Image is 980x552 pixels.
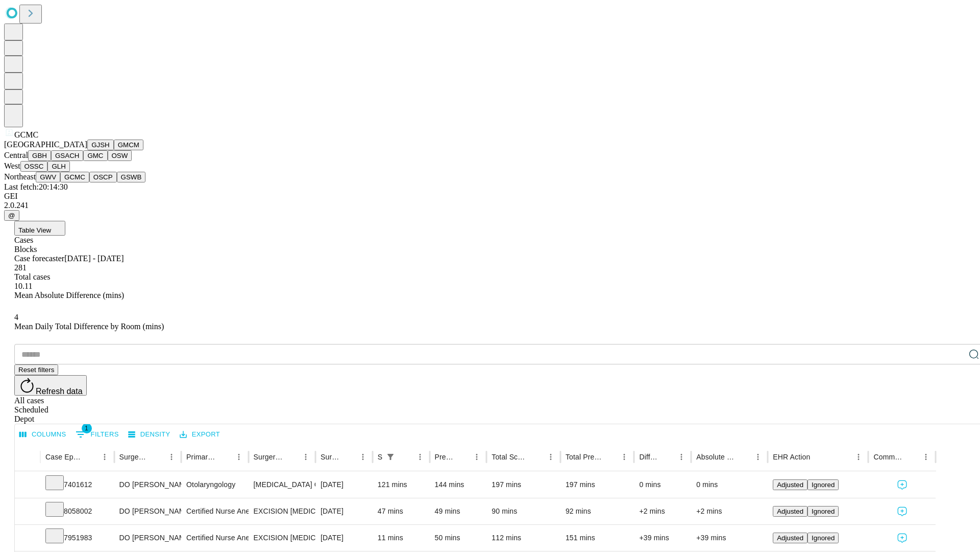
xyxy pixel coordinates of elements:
[321,453,340,461] div: Surgery Date
[341,450,356,464] button: Sort
[126,427,173,443] button: Density
[8,212,15,219] span: @
[254,525,310,551] div: EXCISION [MEDICAL_DATA] LESION EXCEPT [MEDICAL_DATA] TRUNK ETC 4 PLUS CM
[399,450,413,464] button: Sort
[566,498,629,524] div: 92 mins
[14,130,38,139] span: GCMC
[299,450,313,464] button: Menu
[64,254,124,263] span: [DATE] - [DATE]
[51,150,83,161] button: GSACH
[60,172,89,182] button: GCMC
[45,453,82,461] div: Case Epic Id
[18,366,54,374] span: Reset filters
[232,450,246,464] button: Menu
[20,530,35,547] button: Expand
[529,450,544,464] button: Sort
[45,498,109,524] div: 8058002
[89,172,117,182] button: OSCP
[45,525,109,551] div: 7951983
[14,263,27,272] span: 281
[4,201,976,210] div: 2.0.241
[20,503,35,521] button: Expand
[4,172,36,181] span: Northeast
[873,453,903,461] div: Comments
[150,450,164,464] button: Sort
[383,450,398,464] button: Show filters
[751,450,765,464] button: Menu
[737,450,751,464] button: Sort
[773,453,810,461] div: EHR Action
[14,322,164,331] span: Mean Daily Total Difference by Room (mins)
[812,534,835,542] span: Ignored
[696,525,763,551] div: +39 mins
[492,498,555,524] div: 90 mins
[4,162,20,170] span: West
[807,479,839,490] button: Ignored
[186,472,243,498] div: Otolaryngology
[851,450,866,464] button: Menu
[773,479,807,490] button: Adjusted
[639,472,686,498] div: 0 mins
[378,498,425,524] div: 47 mins
[356,450,370,464] button: Menu
[435,472,482,498] div: 144 mins
[696,472,763,498] div: 0 mins
[455,450,470,464] button: Sort
[14,291,124,300] span: Mean Absolute Difference (mins)
[639,525,686,551] div: +39 mins
[777,508,803,515] span: Adjusted
[4,182,68,191] span: Last fetch: 20:14:30
[383,450,398,464] div: 1 active filter
[36,172,60,182] button: GWV
[47,161,69,172] button: GLH
[435,453,455,461] div: Predicted In Room Duration
[119,453,149,461] div: Surgeon Name
[413,450,427,464] button: Menu
[696,453,736,461] div: Absolute Difference
[544,450,558,464] button: Menu
[14,254,64,263] span: Case forecaster
[177,427,223,443] button: Export
[20,161,48,172] button: OSSC
[919,450,933,464] button: Menu
[18,226,51,234] span: Table View
[674,450,689,464] button: Menu
[321,472,367,498] div: [DATE]
[117,172,146,182] button: GSWB
[321,498,367,524] div: [DATE]
[4,151,28,159] span: Central
[119,525,176,551] div: DO [PERSON_NAME] [PERSON_NAME] Do
[378,525,425,551] div: 11 mins
[17,427,69,443] button: Select columns
[639,498,686,524] div: +2 mins
[773,506,807,517] button: Adjusted
[696,498,763,524] div: +2 mins
[28,150,51,161] button: GBH
[566,525,629,551] div: 151 mins
[186,498,243,524] div: Certified Nurse Anesthetist
[470,450,484,464] button: Menu
[254,498,310,524] div: EXCISION [MEDICAL_DATA] LESION EXCEPT [MEDICAL_DATA] TRUNK ETC 3.1 TO 4 CM
[82,423,92,433] span: 1
[566,453,602,461] div: Total Predicted Duration
[119,472,176,498] div: DO [PERSON_NAME] [PERSON_NAME] Do
[119,498,176,524] div: DO [PERSON_NAME] [PERSON_NAME] Do
[186,453,216,461] div: Primary Service
[773,533,807,543] button: Adjusted
[254,453,283,461] div: Surgery Name
[14,221,65,236] button: Table View
[186,525,243,551] div: Certified Nurse Anesthetist
[904,450,919,464] button: Sort
[4,210,19,221] button: @
[603,450,617,464] button: Sort
[83,150,107,161] button: GMC
[321,525,367,551] div: [DATE]
[617,450,631,464] button: Menu
[378,472,425,498] div: 121 mins
[4,192,976,201] div: GEI
[114,140,143,150] button: GMCM
[14,375,87,396] button: Refresh data
[14,313,18,321] span: 4
[97,450,112,464] button: Menu
[812,508,835,515] span: Ignored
